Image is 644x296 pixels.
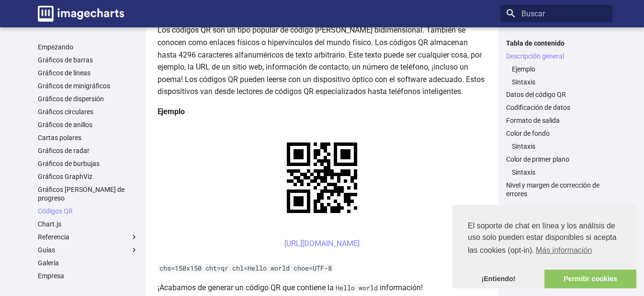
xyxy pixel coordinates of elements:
[270,126,374,230] img: cuadro
[38,173,92,180] font: Gráficos GraphViz
[506,91,566,98] font: Datos del código QR
[38,82,110,90] font: Gráficos de minigráficos
[512,65,607,73] a: Ejemplo
[38,121,92,129] font: Gráficos de anillos
[38,56,138,64] a: Gráficos de barras
[38,172,138,181] a: Gráficos GraphViz
[334,284,380,292] code: Hello world
[34,2,128,25] a: Documentación de gráficos de imágenes
[534,243,594,258] a: Obtenga más información sobre las cookies
[506,103,607,112] a: Codificación de datos
[38,43,73,51] font: Empezando
[506,168,607,177] nav: Color de primer plano
[500,5,612,22] input: Buscar
[38,69,138,77] a: Gráficos de líneas
[506,65,607,86] nav: Descripción general
[481,275,515,283] font: ¡Entiendo!
[38,246,55,254] font: Guías
[506,181,607,198] a: Nivel y margen de corrección de errores
[38,69,90,77] font: Gráficos de líneas
[38,147,90,154] font: Gráficos de radar
[506,116,607,125] a: Formato de salida
[38,207,138,215] a: Códigos QR
[536,246,592,254] font: Más información
[38,160,100,167] font: Gráficos de burbujas
[38,220,61,228] font: Chart.js
[38,95,104,103] font: Gráficos de dispersión
[544,270,636,289] a: permitir cookies
[506,155,607,164] a: Color de primer plano
[38,259,59,267] font: Galería
[38,233,69,241] font: Referencia
[284,239,360,248] a: [URL][DOMAIN_NAME]​
[506,90,607,99] a: Datos del código QR
[38,6,124,22] img: logo
[506,129,607,138] a: Color de fondo
[38,186,124,202] font: Gráficos [PERSON_NAME] de progreso
[38,43,138,51] a: Empezando
[158,107,185,116] font: Ejemplo
[38,272,64,280] font: Empresa
[506,130,550,137] font: Color de fondo
[512,168,607,177] a: Sintaxis
[38,95,138,103] a: Gráficos de dispersión
[38,259,138,267] a: Galería
[512,65,535,73] font: Ejemplo
[38,185,138,202] a: Gráficos [PERSON_NAME] de progreso
[512,142,607,151] a: Sintaxis
[38,120,138,129] a: Gráficos de anillos
[38,146,138,155] a: Gráficos de radar
[512,78,535,86] font: Sintaxis
[38,207,73,215] font: Códigos QR
[506,104,570,111] font: Codificación de datos
[564,275,617,283] font: Permitir cookies
[512,168,535,176] font: Sintaxis
[38,56,93,64] font: Gráficos de barras
[38,82,138,90] a: Gráficos de minigráficos
[506,117,560,124] font: Formato de salida
[452,270,544,289] a: Descartar mensaje de cookies
[38,134,81,142] font: Cartas polares
[38,107,138,116] a: Gráficos circulares
[506,39,565,47] font: Tabla de contenido
[158,283,334,292] font: ¡Acabamos de generar un código QR que contiene la
[38,159,138,168] a: Gráficos de burbujas
[512,142,535,150] font: Sintaxis
[158,264,334,272] code: chs=150x150 cht=qr chl=Hello world choe=UTF-8
[506,52,564,60] font: Descripción general
[506,142,607,151] nav: Color de fondo
[512,78,607,86] a: Sintaxis
[38,272,138,280] a: Empresa
[38,284,138,293] a: SDK y bibliotecas
[38,220,138,228] a: Chart.js
[506,155,569,163] font: Color de primer plano
[452,205,636,288] div: consentimiento de cookies
[500,39,612,199] nav: Tabla de contenido
[506,181,599,198] font: Nivel y margen de corrección de errores
[506,52,607,60] a: Descripción general
[38,133,138,142] a: Cartas polares
[38,108,93,116] font: Gráficos circulares
[468,222,616,254] font: El soporte de chat en línea y los análisis de uso solo pueden estar disponibles si acepta las coo...
[380,283,423,292] font: información!
[284,239,360,248] font: [URL][DOMAIN_NAME]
